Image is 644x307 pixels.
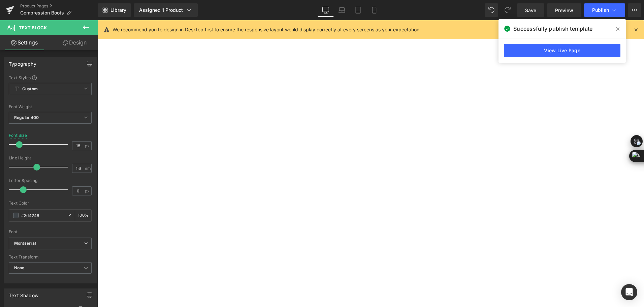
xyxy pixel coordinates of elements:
button: Redo [501,3,514,17]
span: Publish [592,7,609,13]
div: Letter Spacing [9,178,92,183]
i: Montserrat [14,241,36,246]
a: Tablet [350,3,366,17]
div: Assigned 1 Product [139,7,192,13]
a: Product Pages [20,3,98,9]
span: Library [110,7,126,13]
a: Desktop [318,3,334,17]
a: New Library [98,3,131,17]
div: Open Intercom Messenger [621,284,637,300]
button: More [628,3,641,17]
a: Laptop [334,3,350,17]
div: Line Height [9,156,92,160]
div: Font Weight [9,104,92,109]
b: None [14,265,25,270]
button: Undo [485,3,498,17]
a: Design [50,35,99,50]
span: Successfully publish template [513,25,592,33]
div: Font [9,229,92,234]
div: Text Transform [9,255,92,259]
span: Compression Boots [20,10,64,16]
span: Preview [555,7,573,14]
p: We recommend you to design in Desktop first to ensure the responsive layout would display correct... [112,26,421,33]
b: Custom [22,86,38,92]
span: Text Block [19,25,47,30]
div: Text Color [9,201,92,206]
span: px [85,144,91,148]
input: Color [21,212,64,219]
div: Typography [9,57,36,67]
a: Mobile [366,3,382,17]
b: Regular 400 [14,115,39,120]
button: Publish [584,3,625,17]
div: Text Styles [9,75,92,80]
div: % [75,210,91,221]
a: View Live Page [504,44,620,57]
span: Save [525,7,536,14]
a: Preview [547,3,581,17]
div: Font Size [9,133,27,138]
iframe: To enrich screen reader interactions, please activate Accessibility in Grammarly extension settings [97,20,644,307]
div: Text Shadow [9,289,38,298]
span: px [85,189,91,193]
span: em [85,166,91,171]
